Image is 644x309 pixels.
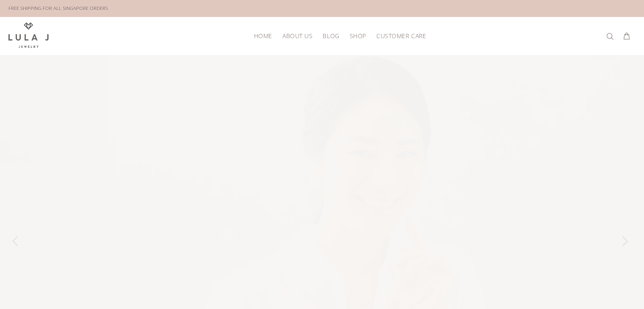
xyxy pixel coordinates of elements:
a: Shop [345,29,371,42]
span: HOME [254,33,272,39]
a: About Us [277,29,318,42]
span: About Us [282,33,312,39]
a: HOME [249,29,277,42]
a: Blog [318,29,344,42]
span: Customer Care [376,33,426,39]
span: Shop [350,33,366,39]
span: Blog [323,33,339,39]
div: FREE SHIPPING FOR ALL SINGAPORE ORDERS [8,4,108,13]
a: Customer Care [371,29,426,42]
